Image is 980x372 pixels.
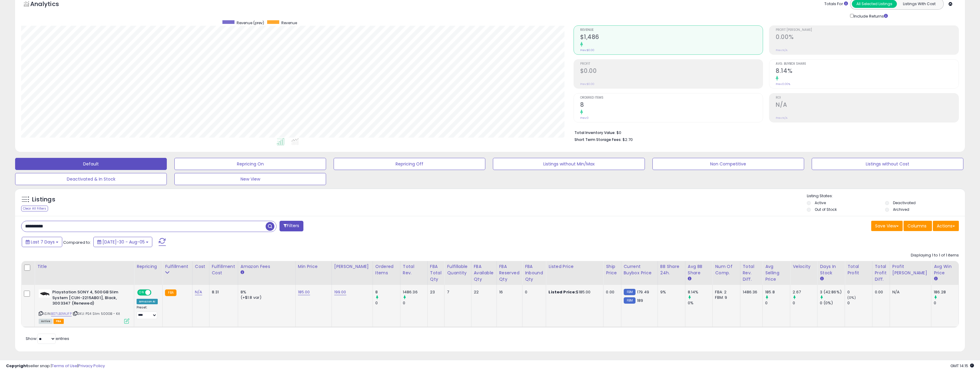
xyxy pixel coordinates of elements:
button: Non Competitive [652,158,804,170]
div: Amazon AI [137,299,158,304]
label: Archived [893,207,909,212]
div: $185.00 [548,289,599,295]
div: Current Buybox Price [624,263,655,276]
a: 185.00 [298,289,310,295]
div: Fulfillment [165,263,189,270]
div: 8 [375,289,400,295]
button: Listings without Cost [812,158,963,170]
button: Filters [280,221,303,231]
button: Actions [933,221,959,231]
span: | SKU: PS4 Slim 500GB - Kit [73,311,120,316]
small: Prev: $0.00 [580,82,594,86]
div: Total Profit Diff. [875,263,887,282]
div: 2.67 [793,289,817,295]
p: Listing States: [807,193,965,199]
small: Prev: $0.00 [580,48,594,52]
span: Last 7 Days [31,239,55,245]
div: Repricing [137,263,160,270]
div: 0 (0%) [820,300,845,306]
h2: 0.00% [776,34,959,42]
b: Short Term Storage Fees: [574,137,622,142]
div: 7 [447,289,466,295]
a: Privacy Policy [78,363,105,369]
button: Deactivated & In Stock [15,173,167,185]
div: FBA inbound Qty [525,263,543,282]
div: Ordered Items [375,263,398,276]
div: Avg BB Share [688,263,710,276]
div: Total Rev. [403,263,425,276]
div: 3 (42.86%) [820,289,845,295]
div: N/A [892,289,927,295]
div: 8.14% [688,289,713,295]
small: FBM [624,297,636,304]
div: 0 [525,289,541,295]
span: FBA [53,319,64,324]
span: 189 [637,298,643,303]
label: Deactivated [893,200,916,205]
a: Terms of Use [52,363,77,369]
h5: Listings [32,195,55,204]
button: New View [174,173,326,185]
span: Profit [580,62,763,66]
div: Avg Selling Price [765,263,788,282]
button: Last 7 Days [22,237,62,247]
div: 0 [765,300,790,306]
div: Velocity [793,263,815,270]
span: Ordered Items [580,96,763,100]
small: Days In Stock. [820,276,823,282]
div: BB Share 24h. [660,263,683,276]
div: 1486.36 [743,289,758,295]
button: [DATE]-30 - Aug-05 [93,237,152,247]
b: Total Inventory Value: [574,130,616,135]
small: Avg BB Share. [688,276,691,282]
a: B07LB3WJFP [51,311,72,316]
button: Default [15,158,167,170]
span: [DATE]-30 - Aug-05 [102,239,145,245]
small: FBM [624,289,636,295]
div: Preset: [137,305,158,319]
div: FBA: 2 [715,289,735,295]
a: N/A [195,289,202,295]
button: Repricing Off [334,158,485,170]
div: Displaying 1 to 1 of 1 items [911,253,959,258]
div: FBA Total Qty [430,263,442,282]
div: 8% [241,289,291,295]
div: (+$1.8 var) [241,295,291,300]
div: 0 [375,300,400,306]
label: Active [815,200,826,205]
div: 23 [430,289,440,295]
div: Listed Price [548,263,601,270]
div: Amazon Fees [241,263,293,270]
h2: N/A [776,101,959,109]
span: ON [138,290,145,295]
h2: 8 [580,101,763,109]
span: 179.49 [637,289,649,295]
div: Include Returns [846,13,895,19]
small: (0%) [847,295,856,300]
label: Out of Stock [815,207,837,212]
h2: 8.14% [776,67,959,76]
div: Total Profit [847,263,869,276]
small: Prev: 0 [580,116,589,120]
strong: Copyright [6,363,28,369]
span: All listings currently available for purchase on Amazon [39,319,53,324]
span: Revenue [281,20,297,25]
div: Cost [195,263,207,270]
b: Playstation SONY 4, 500GB Slim System [CUH-2215AB01], Black, 3003347 (Renewed) [52,289,126,308]
div: 0 [793,300,817,306]
button: Repricing On [174,158,326,170]
small: Avg Win Price. [934,276,937,282]
span: Compared to: [63,240,91,245]
div: 9% [660,289,681,295]
div: [PERSON_NAME] [334,263,370,270]
span: $2.70 [623,137,633,142]
span: Revenue (prev) [237,20,264,25]
b: Listed Price: [548,289,576,295]
div: Title [37,263,131,270]
div: Totals For [824,1,848,7]
div: FBA Reserved Qty [499,263,520,282]
div: 8.31 [212,289,233,295]
small: FBA [165,289,176,296]
span: Show: entries [26,336,69,341]
div: Total Rev. Diff. [743,263,760,282]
